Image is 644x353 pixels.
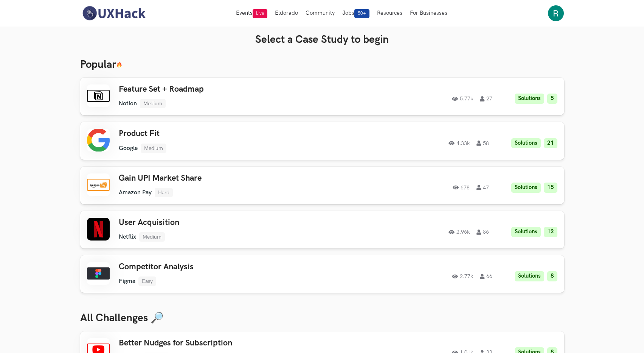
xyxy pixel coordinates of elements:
[476,185,489,190] span: 47
[476,230,489,235] span: 86
[119,218,334,228] h3: User Acquisition
[119,145,138,152] li: Google
[547,94,557,104] li: 5
[139,232,165,242] li: Medium
[544,183,557,193] li: 15
[119,262,334,272] h3: Competitor Analysis
[119,233,136,241] li: Netflix
[544,227,557,237] li: 12
[141,144,166,153] li: Medium
[452,274,473,279] span: 2.77k
[80,255,564,293] a: Competitor AnalysisFigmaEasy2.77k66Solutions8
[480,274,492,279] span: 66
[452,96,473,102] span: 5.77k
[80,211,564,248] a: User AcquisitionNetflixMedium2.96k86Solutions12
[140,99,166,108] li: Medium
[116,61,122,68] img: 🔥
[548,5,564,21] img: Your profile pic
[515,94,544,104] li: Solutions
[80,167,564,204] a: Gain UPI Market ShareAmazon PayHard67847Solutions15
[119,278,135,285] li: Figma
[511,227,541,237] li: Solutions
[253,9,267,18] span: Live
[138,276,156,286] li: Easy
[80,33,564,46] h3: Select a Case Study to begin
[119,173,334,183] h3: Gain UPI Market Share
[119,189,152,196] li: Amazon Pay
[80,312,564,325] h3: All Challenges 🔎
[354,9,369,18] span: 50+
[80,122,564,159] a: Product FitGoogleMedium4.33k58Solutions21
[80,58,564,71] h3: Popular
[80,5,147,21] img: UXHack-logo.png
[448,141,470,146] span: 4.33k
[480,96,492,102] span: 27
[453,185,470,190] span: 678
[511,183,541,193] li: Solutions
[155,188,173,197] li: Hard
[119,84,334,94] h3: Feature Set + Roadmap
[80,78,564,115] a: Feature Set + RoadmapNotionMedium5.77k27Solutions5
[515,271,544,281] li: Solutions
[119,129,334,139] h3: Product Fit
[511,138,541,148] li: Solutions
[119,338,334,348] h3: Better Nudges for Subscription
[448,230,470,235] span: 2.96k
[544,138,557,148] li: 21
[476,141,489,146] span: 58
[119,100,137,107] li: Notion
[547,271,557,281] li: 8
